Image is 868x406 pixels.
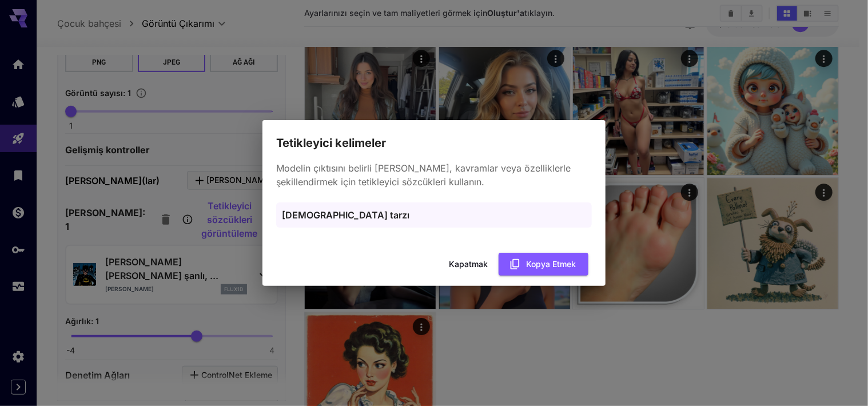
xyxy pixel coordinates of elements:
h2: Tetikleyici kelimeler [262,120,606,152]
font: Kopya etmek [526,257,576,272]
button: Kopya etmek [499,253,588,276]
p: [DEMOGRAPHIC_DATA] tarzı [282,208,586,222]
p: Modelin çıktısını belirli [PERSON_NAME], kavramlar veya özelliklerle şekillendirmek için tetikley... [276,161,592,189]
button: Kapatmak [443,253,494,276]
